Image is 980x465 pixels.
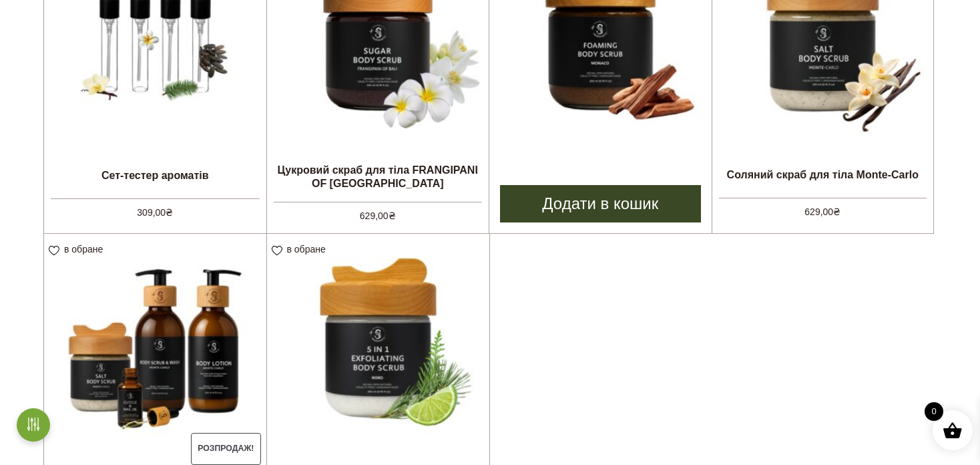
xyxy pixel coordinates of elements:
span: 0 [925,402,943,421]
span: ₴ [166,207,173,218]
bdi: 309,00 [137,207,173,218]
img: unfavourite.svg [272,246,282,256]
h2: Цукровий скраб для тіла FRANGIPANI OF [GEOGRAPHIC_DATA] [267,158,489,194]
a: в обране [272,244,330,255]
span: ₴ [833,206,840,217]
h2: Соляний скраб для тіла Monte-Carlo [712,158,934,191]
bdi: 629,00 [360,210,396,221]
a: Додати в кошик: “Пінний скраб для тіла MONACO” [500,185,701,222]
span: Розпродаж! [191,433,261,465]
bdi: 629,00 [804,206,840,217]
a: в обране [49,244,107,255]
span: ₴ [389,210,396,221]
span: в обране [287,244,326,255]
h2: Сет-тестер ароматів [44,158,266,192]
img: unfavourite.svg [49,246,59,256]
span: в обране [64,244,103,255]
